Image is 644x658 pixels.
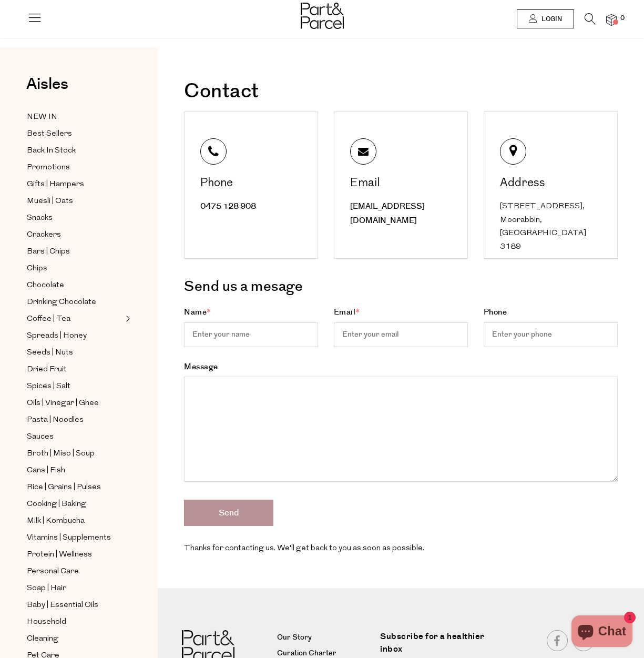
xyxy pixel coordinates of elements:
[27,161,70,174] span: Promotions
[27,397,122,410] a: Oils | Vinegar | Ghee
[27,380,122,393] a: Spices | Salt
[618,14,627,23] span: 0
[350,201,425,226] a: [EMAIL_ADDRESS][DOMAIN_NAME]
[27,380,70,393] span: Spices | Salt
[27,127,122,140] a: Best Sellers
[27,498,122,511] a: Cooking | Baking
[568,615,636,650] inbox-online-store-chat: Shopify online store chat
[277,632,372,644] a: Our Story
[27,549,92,561] span: Protein | Wellness
[27,145,76,157] span: Back In Stock
[200,201,256,212] a: 0475 128 908
[27,211,122,225] a: Snacks
[184,526,618,555] div: Thanks for contacting us. We'll get back to you as soon as possible.
[27,548,122,561] a: Protein | Wellness
[484,322,618,347] input: Phone
[27,262,122,275] a: Chips
[27,313,70,326] span: Coffee | Tea
[27,430,122,443] a: Sauces
[27,195,122,208] a: Muesli | Oats
[184,322,318,347] input: Name*
[27,228,122,241] a: Crackers
[27,178,122,191] a: Gifts | Hampers
[27,161,122,174] a: Promotions
[27,413,122,427] a: Pasta | Noodles
[27,632,122,645] a: Cleaning
[350,178,454,189] div: Email
[27,212,53,225] span: Snacks
[184,500,273,526] input: Send
[26,76,68,103] a: Aisles
[27,296,122,309] a: Drinking Chocolate
[27,329,122,342] a: Spreads | Honey
[500,200,604,254] div: [STREET_ADDRESS], Moorabbin, [GEOGRAPHIC_DATA] 3189
[301,3,344,29] img: Part&Parcel
[27,531,122,544] a: Vitamins | Supplements
[27,229,61,241] span: Crackers
[27,312,122,326] a: Coffee | Tea
[27,330,87,342] span: Spreads | Honey
[26,73,68,96] span: Aisles
[334,322,468,347] input: Email*
[27,397,99,410] span: Oils | Vinegar | Ghee
[27,515,85,528] span: Milk | Kombucha
[27,195,73,208] span: Muesli | Oats
[27,481,101,494] span: Rice | Grains | Pulses
[27,582,122,595] a: Soap | Hair
[27,565,122,578] a: Personal Care
[27,599,98,612] span: Baby | Essential Oils
[27,633,58,645] span: Cleaning
[606,14,617,25] a: 0
[27,481,122,494] a: Rice | Grains | Pulses
[200,178,304,189] div: Phone
[27,110,122,124] a: NEW IN
[27,431,54,443] span: Sauces
[27,464,122,477] a: Cans | Fish
[539,15,562,24] span: Login
[184,361,618,487] label: Message
[27,111,57,124] span: NEW IN
[27,498,86,511] span: Cooking | Baking
[27,363,122,376] a: Dried Fruit
[27,296,96,309] span: Drinking Chocolate
[27,615,122,629] a: Household
[27,279,122,292] a: Chocolate
[27,514,122,528] a: Milk | Kombucha
[27,246,70,258] span: Bars | Chips
[27,363,67,376] span: Dried Fruit
[484,307,618,347] label: Phone
[27,414,84,427] span: Pasta | Noodles
[27,128,72,140] span: Best Sellers
[500,178,604,189] div: Address
[184,377,618,482] textarea: Message
[334,307,468,347] label: Email
[184,275,618,299] h3: Send us a mesage
[517,9,574,28] a: Login
[27,599,122,612] a: Baby | Essential Oils
[27,347,73,359] span: Seeds | Nuts
[27,346,122,359] a: Seeds | Nuts
[27,178,84,191] span: Gifts | Hampers
[27,565,79,578] span: Personal Care
[27,582,66,595] span: Soap | Hair
[184,82,618,102] h1: Contact
[184,307,318,347] label: Name
[27,448,95,460] span: Broth | Miso | Soup
[27,532,111,544] span: Vitamins | Supplements
[27,447,122,460] a: Broth | Miso | Soup
[27,279,64,292] span: Chocolate
[27,262,47,275] span: Chips
[27,616,66,629] span: Household
[27,464,65,477] span: Cans | Fish
[27,144,122,157] a: Back In Stock
[27,245,122,258] a: Bars | Chips
[123,312,130,325] button: Expand/Collapse Coffee | Tea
